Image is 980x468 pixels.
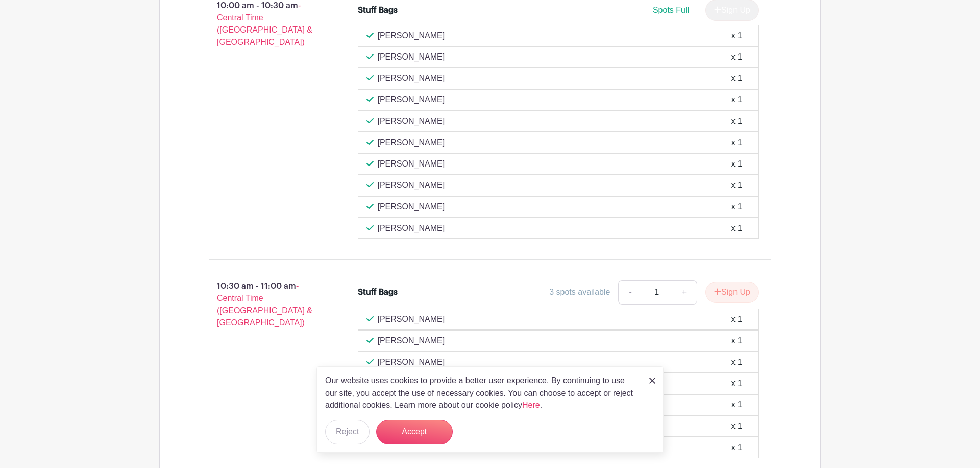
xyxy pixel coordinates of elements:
[653,6,689,14] span: Spots Full
[378,201,445,213] p: [PERSON_NAME]
[378,115,445,127] p: [PERSON_NAME]
[672,280,697,305] a: +
[731,136,742,149] div: x 1
[358,4,398,16] div: Stuff Bags
[522,401,540,409] a: Here
[378,30,445,42] p: [PERSON_NAME]
[731,356,742,368] div: x 1
[325,375,639,411] p: Our website uses cookies to provide a better user experience. By continuing to use our site, you ...
[378,72,445,85] p: [PERSON_NAME]
[731,377,742,390] div: x 1
[378,158,445,170] p: [PERSON_NAME]
[217,1,312,46] span: - Central Time ([GEOGRAPHIC_DATA] & [GEOGRAPHIC_DATA])
[378,179,445,191] p: [PERSON_NAME]
[731,115,742,127] div: x 1
[217,282,312,327] span: - Central Time ([GEOGRAPHIC_DATA] & [GEOGRAPHIC_DATA])
[731,399,742,411] div: x 1
[731,94,742,106] div: x 1
[376,420,453,444] button: Accept
[731,30,742,42] div: x 1
[618,280,642,305] a: -
[192,276,341,333] p: 10:30 am - 11:00 am
[378,222,445,234] p: [PERSON_NAME]
[378,94,445,106] p: [PERSON_NAME]
[731,179,742,191] div: x 1
[731,335,742,347] div: x 1
[705,282,759,303] button: Sign Up
[731,72,742,85] div: x 1
[378,313,445,325] p: [PERSON_NAME]
[378,51,445,63] p: [PERSON_NAME]
[549,286,610,298] div: 3 spots available
[731,222,742,234] div: x 1
[731,442,742,454] div: x 1
[731,420,742,432] div: x 1
[378,356,445,368] p: [PERSON_NAME]
[731,313,742,325] div: x 1
[649,378,655,384] img: close_button-5f87c8562297e5c2d7936805f587ecaba9071eb48480494691a3f1689db116b3.svg
[731,158,742,170] div: x 1
[378,136,445,149] p: [PERSON_NAME]
[731,201,742,213] div: x 1
[378,335,445,347] p: [PERSON_NAME]
[358,286,398,298] div: Stuff Bags
[731,51,742,63] div: x 1
[325,420,370,444] button: Reject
